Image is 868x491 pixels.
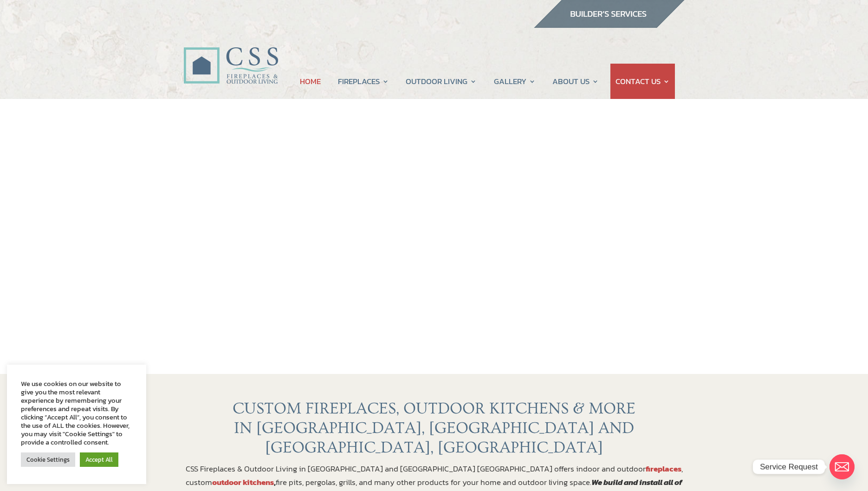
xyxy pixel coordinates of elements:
[829,454,855,479] a: Email
[183,399,685,462] h1: CUSTOM FIREPLACES, OUTDOOR KITCHENS & MORE IN [GEOGRAPHIC_DATA], [GEOGRAPHIC_DATA] AND [GEOGRAPHI...
[494,64,536,99] a: GALLERY
[406,64,477,99] a: OUTDOOR LIVING
[183,21,278,89] img: CSS Fireplaces & Outdoor Living (Formerly Construction Solutions & Supply)- Jacksonville Ormond B...
[338,64,389,99] a: FIREPLACES
[212,476,276,488] strong: ,
[552,64,599,99] a: ABOUT US
[300,64,321,99] a: HOME
[80,452,118,467] a: Accept All
[21,452,75,467] a: Cookie Settings
[646,463,681,475] a: fireplaces
[21,380,132,446] div: We use cookies on our website to give you the most relevant experience by remembering your prefer...
[533,19,685,31] a: builder services construction supply
[615,64,670,99] a: CONTACT US
[212,476,274,488] a: outdoor kitchens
